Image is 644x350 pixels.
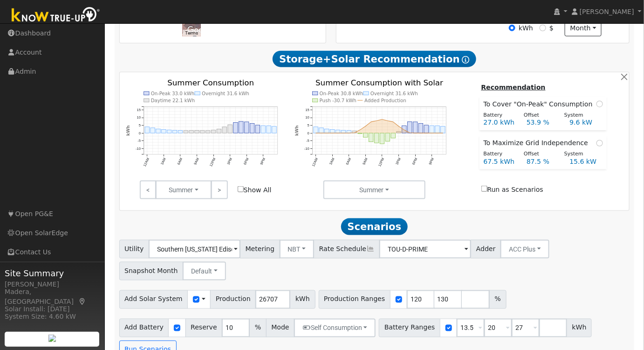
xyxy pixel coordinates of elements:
circle: onclick="" [426,133,428,134]
text: On-Peak 33.0 kWh [151,91,195,96]
div: System [559,112,600,119]
rect: onclick="" [319,128,324,133]
button: Summer [323,181,425,199]
circle: onclick="" [398,126,400,127]
text: 3AM [160,157,167,166]
rect: onclick="" [217,129,222,133]
span: Add Battery [119,319,169,337]
text: -5 [137,139,141,143]
text: 6AM [177,157,184,166]
rect: onclick="" [380,133,385,144]
div: 67.5 kWh [479,157,521,167]
a: < [140,181,156,199]
img: retrieve [48,335,56,342]
text: Overnight 31.6 kWh [202,91,249,96]
span: Battery Ranges [379,319,440,337]
input: $ [540,25,546,31]
rect: onclick="" [206,131,211,133]
text: kWh [295,126,299,136]
span: Storage+Solar Recommendation [273,51,476,68]
circle: onclick="" [321,133,322,134]
span: Adder [471,240,501,259]
span: kWh [290,290,315,309]
circle: onclick="" [370,121,372,123]
rect: onclick="" [145,127,150,133]
rect: onclick="" [314,127,318,133]
text: -10 [136,147,141,151]
rect: onclick="" [403,126,407,133]
rect: onclick="" [200,131,205,133]
span: Reserve [185,319,223,337]
circle: onclick="" [337,133,339,134]
rect: onclick="" [233,123,238,133]
input: kWh [509,25,515,31]
span: Site Summary [5,267,100,280]
text: -5 [306,139,309,143]
div: 87.5 % [522,157,565,167]
text: 9AM [362,157,369,166]
text: 5 [308,123,309,127]
text: 3AM [329,157,336,166]
circle: onclick="" [332,133,333,134]
rect: onclick="" [413,122,418,133]
div: 9.6 kW [565,118,608,127]
rect: onclick="" [375,133,379,143]
div: 53.9 % [522,118,565,127]
rect: onclick="" [267,126,272,133]
rect: onclick="" [245,122,249,133]
a: Terms (opens in new tab) [185,30,198,35]
rect: onclick="" [430,126,435,133]
div: Madera, [GEOGRAPHIC_DATA] [5,287,100,307]
circle: onclick="" [443,133,444,134]
span: kWh [567,319,592,337]
rect: onclick="" [178,131,183,133]
text: Overnight 31.6 kWh [371,91,418,96]
circle: onclick="" [432,133,433,134]
circle: onclick="" [421,133,422,134]
rect: onclick="" [419,124,424,133]
button: ACC Plus [500,240,549,259]
text: 15 [137,108,140,112]
circle: onclick="" [349,133,350,134]
span: Metering [240,240,280,259]
rect: onclick="" [172,130,177,133]
span: To Maximize Grid Independence [484,138,592,148]
text: 6AM [345,157,352,166]
rect: onclick="" [397,132,402,133]
rect: onclick="" [223,127,227,133]
div: Offset [519,112,560,119]
rect: onclick="" [353,131,357,133]
circle: onclick="" [410,132,411,133]
text: Added Production [365,98,407,103]
text: 5 [138,123,140,127]
circle: onclick="" [382,119,383,120]
text: 12PM [378,157,386,168]
rect: onclick="" [261,126,266,133]
text: 12AM [143,157,151,168]
label: Show All [238,185,272,195]
rect: onclick="" [342,130,346,133]
rect: onclick="" [184,131,188,133]
rect: onclick="" [162,130,166,133]
rect: onclick="" [330,130,335,133]
u: Recommendation [481,84,546,91]
rect: onclick="" [336,130,341,133]
span: % [489,290,506,309]
circle: onclick="" [415,133,417,134]
circle: onclick="" [354,132,356,133]
text: 9PM [260,157,267,166]
div: System [559,150,600,158]
input: Run as Scenarios [481,186,487,192]
rect: onclick="" [347,131,352,133]
a: > [211,181,227,199]
text: 0 [308,131,309,135]
rect: onclick="" [425,125,429,133]
rect: onclick="" [189,131,194,133]
text: 0 [138,131,140,135]
span: Scenarios [341,218,408,235]
text: Summer Consumption with Solar [315,78,444,87]
rect: onclick="" [156,129,161,133]
span: Rate Schedule [314,240,380,259]
label: $ [549,23,554,33]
